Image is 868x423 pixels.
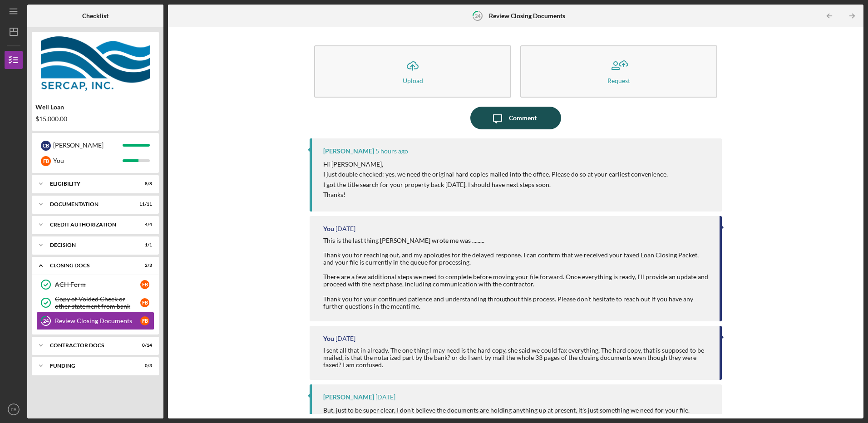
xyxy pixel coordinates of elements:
p: Thanks! [323,190,668,200]
div: 0 / 3 [136,363,152,369]
time: 2025-09-24 19:17 [375,393,395,401]
div: CLOSING DOCS [50,263,129,268]
a: ACH FormFB [36,275,154,294]
div: Funding [50,363,129,369]
button: Request [520,45,717,98]
div: Review Closing Documents [55,317,140,325]
div: 11 / 11 [136,202,152,207]
div: I sent all that in already. The one thing I may need is the hard copy, she said we could fax ever... [323,347,710,369]
b: Review Closing Documents [489,12,565,20]
div: You [323,335,334,342]
tspan: 24 [475,13,481,19]
div: You [53,153,123,168]
div: Request [607,77,630,84]
tspan: 24 [43,318,49,324]
p: I got the title search for your property back [DATE]. I should have next steps soon. [323,180,668,190]
p: I just double checked: yes, we need the original hard copies mailed into the office. Please do so... [323,169,668,179]
button: Comment [470,107,561,129]
time: 2025-09-26 15:14 [375,148,408,155]
div: [PERSON_NAME] [323,393,374,401]
div: [PERSON_NAME] [323,148,374,155]
div: F B [140,280,149,289]
a: Copy of Voided Check or other statement from bankFB [36,294,154,312]
div: Decision [50,242,129,248]
div: Contractor Docs [50,343,129,348]
div: 2 / 3 [136,263,152,268]
div: Eligibility [50,181,129,187]
div: F B [41,156,51,166]
div: C B [41,141,51,151]
div: Comment [509,107,537,129]
div: Documentation [50,202,129,207]
div: F B [140,298,149,307]
div: You [323,225,334,232]
time: 2025-09-24 19:25 [335,335,355,342]
div: 0 / 14 [136,343,152,348]
a: 24Review Closing DocumentsFB [36,312,154,330]
div: CREDIT AUTHORIZATION [50,222,129,227]
div: 8 / 8 [136,181,152,187]
div: Well Loan [35,103,155,111]
div: $15,000.00 [35,115,155,123]
div: Copy of Voided Check or other statement from bank [55,295,140,310]
time: 2025-09-24 19:27 [335,225,355,232]
text: FB [11,407,16,412]
p: Hi [PERSON_NAME], [323,159,668,169]
button: Upload [314,45,511,98]
b: Checklist [82,12,108,20]
p: But, just to be super clear, I don't believe the documents are holding anything up at present, it... [323,405,690,415]
div: F B [140,316,149,325]
div: 1 / 1 [136,242,152,248]
div: 4 / 4 [136,222,152,227]
div: This is the last thing [PERSON_NAME] wrote me was ......... Thank you for reaching out, and my ap... [323,237,710,310]
div: [PERSON_NAME] [53,138,123,153]
div: Upload [403,77,423,84]
div: ACH Form [55,281,140,288]
img: Product logo [32,36,159,91]
button: FB [5,400,23,418]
